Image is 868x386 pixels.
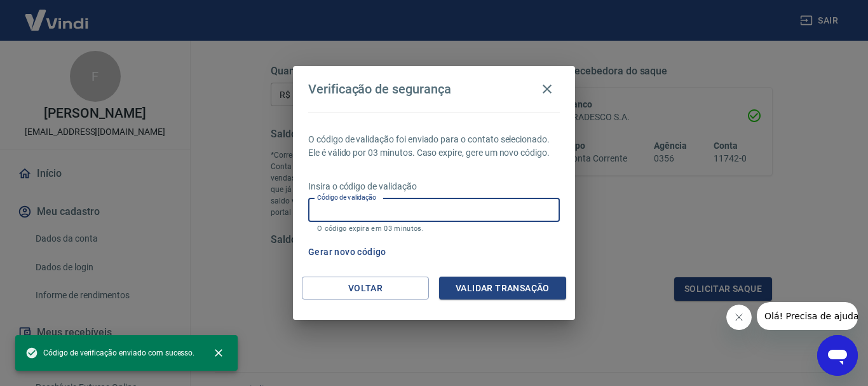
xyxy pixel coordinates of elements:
[303,240,391,264] button: Gerar novo código
[205,339,233,367] button: close
[439,277,566,300] button: Validar transação
[726,305,752,330] iframe: Fechar mensagem
[308,133,560,160] p: O código de validação foi enviado para o contato selecionado. Ele é válido por 03 minutos. Caso e...
[757,302,858,330] iframe: Mensagem da empresa
[302,277,429,300] button: Voltar
[25,347,194,359] span: Código de verificação enviado com sucesso.
[317,224,551,233] p: O código expira em 03 minutos.
[308,180,560,193] p: Insira o código de validação
[817,335,858,376] iframe: Botão para abrir a janela de mensagens
[308,81,451,97] h4: Verificação de segurança
[8,9,107,19] span: Olá! Precisa de ajuda?
[317,193,376,202] label: Código de validação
